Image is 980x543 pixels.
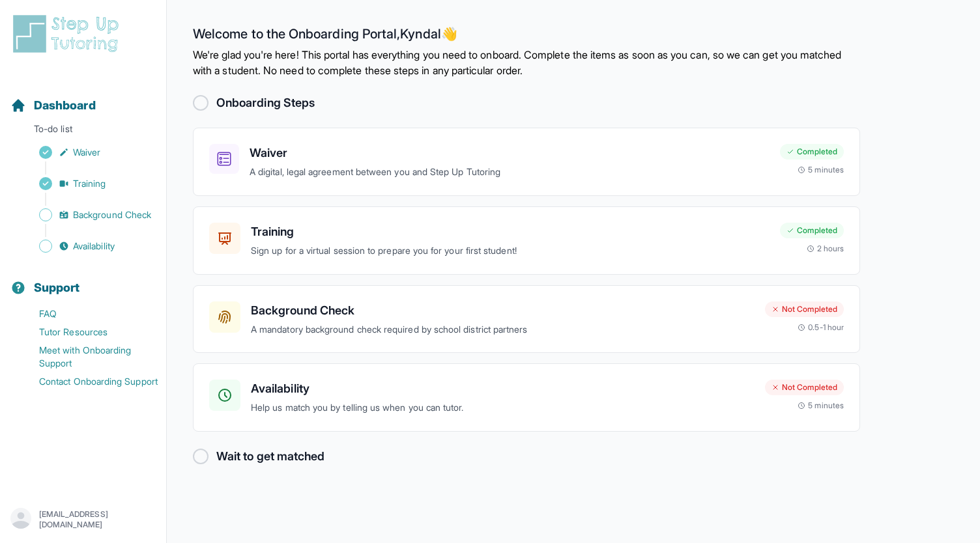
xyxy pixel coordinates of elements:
[765,301,844,317] div: Not Completed
[765,380,844,395] div: Not Completed
[251,244,770,258] p: Sign up for a virtual session to prepare you for your first student!
[251,301,755,320] h3: Background Check
[193,47,860,78] p: We're glad you're here! This portal has everything you need to onboard. Complete the items as soo...
[73,177,106,190] span: Training
[10,508,156,531] button: [EMAIL_ADDRESS][DOMAIN_NAME]
[5,122,161,141] p: To-do list
[10,143,166,161] a: Waiver
[5,258,161,302] button: Support
[193,206,860,275] a: TrainingSign up for a virtual session to prepare you for your first student!Completed2 hours
[10,206,166,224] a: Background Check
[34,279,80,297] span: Support
[73,146,100,159] span: Waiver
[39,509,156,530] p: [EMAIL_ADDRESS][DOMAIN_NAME]
[780,223,844,238] div: Completed
[798,322,844,333] div: 0.5-1 hour
[10,96,96,115] a: Dashboard
[193,363,860,432] a: AvailabilityHelp us match you by telling us when you can tutor.Not Completed5 minutes
[250,144,770,162] h3: Waiver
[216,447,324,466] h2: Wait to get matched
[10,323,166,341] a: Tutor Resources
[10,341,166,372] a: Meet with Onboarding Support
[216,94,315,112] h2: Onboarding Steps
[34,96,96,115] span: Dashboard
[798,400,844,411] div: 5 minutes
[193,26,860,47] h2: Welcome to the Onboarding Portal, Kyndal 👋
[10,372,166,391] a: Contact Onboarding Support
[10,13,126,55] img: logo
[251,322,755,337] p: A mandatory background check required by school district partners
[798,165,844,175] div: 5 minutes
[251,223,770,241] h3: Training
[10,237,166,255] a: Availability
[10,305,166,323] a: FAQ
[251,380,755,398] h3: Availability
[807,244,844,254] div: 2 hours
[251,400,755,415] p: Help us match you by telling us when you can tutor.
[193,128,860,196] a: WaiverA digital, legal agreement between you and Step Up TutoringCompleted5 minutes
[10,174,166,193] a: Training
[73,208,151,221] span: Background Check
[193,285,860,354] a: Background CheckA mandatory background check required by school district partnersNot Completed0.5...
[5,76,161,120] button: Dashboard
[780,144,844,160] div: Completed
[73,240,115,253] span: Availability
[250,165,770,180] p: A digital, legal agreement between you and Step Up Tutoring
